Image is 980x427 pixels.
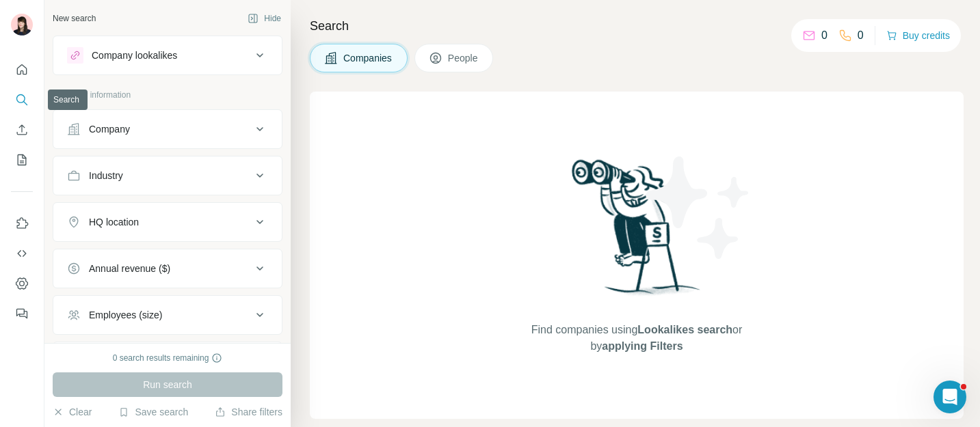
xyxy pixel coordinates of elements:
[933,381,966,413] iframe: Intercom live chat
[11,241,33,266] button: Use Surfe API
[886,26,950,45] button: Buy credits
[821,27,827,44] p: 0
[53,299,282,331] button: Employees (size)
[89,215,139,229] div: HQ location
[238,8,291,29] button: Hide
[92,49,177,62] div: Company lookalikes
[53,252,282,285] button: Annual revenue ($)
[53,12,96,25] div: New search
[11,271,33,296] button: Dashboard
[637,324,732,335] span: Lookalikes search
[602,340,683,352] span: applying Filters
[858,27,864,44] p: 0
[53,405,92,419] button: Clear
[53,39,282,72] button: Company lookalikes
[11,118,33,142] button: Enrich CSV
[11,148,33,172] button: My lists
[215,405,282,419] button: Share filters
[637,146,760,269] img: Surfe Illustration - Stars
[89,308,162,322] div: Employees (size)
[53,89,282,101] p: Company information
[11,211,33,236] button: Use Surfe on LinkedIn
[448,51,479,65] span: People
[53,206,282,238] button: HQ location
[11,14,33,36] img: Avatar
[118,405,188,419] button: Save search
[566,156,708,308] img: Surfe Illustration - Woman searching with binoculars
[113,352,223,364] div: 0 search results remaining
[310,16,964,36] h4: Search
[527,322,746,355] span: Find companies using or by
[53,113,282,146] button: Company
[89,122,130,136] div: Company
[89,169,123,182] div: Industry
[11,57,33,82] button: Quick start
[343,51,393,65] span: Companies
[11,87,33,112] button: Search
[11,301,33,326] button: Feedback
[53,159,282,192] button: Industry
[89,262,170,275] div: Annual revenue ($)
